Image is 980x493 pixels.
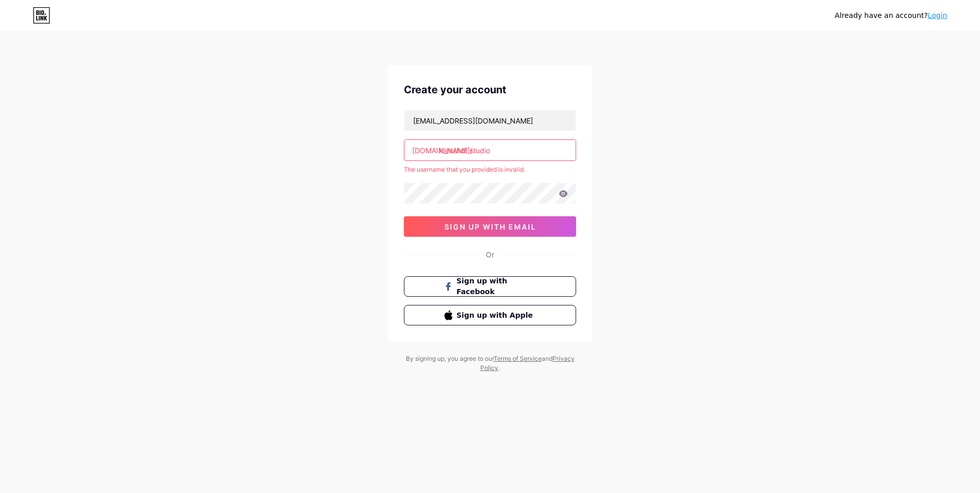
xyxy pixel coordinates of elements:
button: Sign up with Apple [404,305,576,325]
div: By signing up, you agree to our and . [403,354,577,373]
div: [DOMAIN_NAME]/ [412,145,473,156]
a: Login [928,11,947,19]
input: Email [404,110,576,131]
span: sign up with email [444,222,536,231]
span: Sign up with Apple [457,310,536,321]
div: The username that you provided is invalid. [404,165,576,174]
div: Already have an account? [835,10,947,21]
input: username [404,140,576,160]
div: Create your account [404,82,576,97]
span: Sign up with Facebook [457,276,536,297]
button: Sign up with Facebook [404,276,576,297]
div: Or [486,249,494,260]
button: sign up with email [404,216,576,237]
a: Terms of Service [494,355,542,362]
